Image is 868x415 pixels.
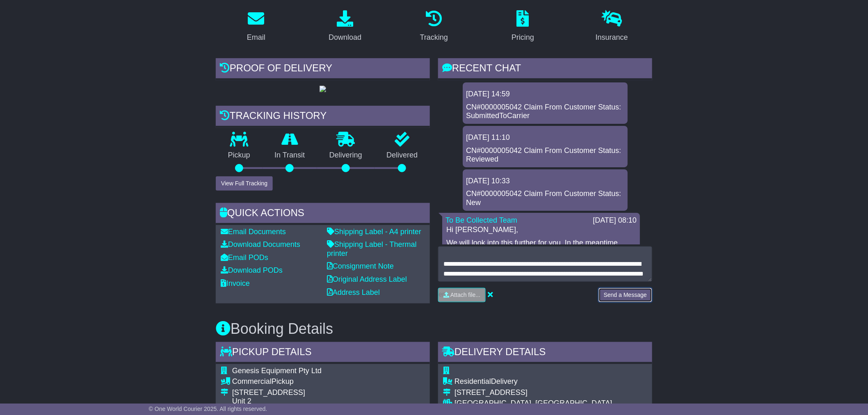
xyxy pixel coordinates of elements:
[232,397,357,406] div: Unit 2
[317,151,375,160] p: Delivering
[415,7,453,46] a: Tracking
[506,7,539,46] a: Pricing
[242,7,271,46] a: Email
[327,228,421,236] a: Shipping Label - A4 printer
[216,203,430,225] div: Quick Actions
[216,106,430,128] div: Tracking history
[232,367,322,375] span: Genesis Equipment Pty Ltd
[598,288,652,302] button: Send a Message
[327,288,380,296] a: Address Label
[327,275,407,283] a: Original Address Label
[247,32,265,43] div: Email
[327,262,394,270] a: Consignment Note
[466,177,624,186] div: [DATE] 10:33
[466,133,624,142] div: [DATE] 11:10
[512,32,534,43] div: Pricing
[455,399,612,408] div: [GEOGRAPHIC_DATA], [GEOGRAPHIC_DATA]
[327,240,417,258] a: Shipping Label - Thermal printer
[590,7,633,46] a: Insurance
[221,253,268,262] a: Email PODs
[466,103,624,121] div: CN#0000005042 Claim From Customer Status: SubmittedToCarrier
[216,321,652,337] h3: Booking Details
[232,388,357,397] div: [STREET_ADDRESS]
[323,7,367,46] a: Download
[446,226,636,235] p: Hi [PERSON_NAME],
[466,189,624,207] div: CN#0000005042 Claim From Customer Status: New
[221,266,283,274] a: Download PODs
[216,151,263,160] p: Pickup
[221,240,300,249] a: Download Documents
[232,377,272,385] span: Commercial
[320,86,326,92] img: GetPodImage
[420,32,448,43] div: Tracking
[216,176,273,191] button: View Full Tracking
[263,151,318,160] p: In Transit
[329,32,361,43] div: Download
[466,146,624,164] div: CN#0000005042 Claim From Customer Status: Reviewed
[232,377,357,386] div: Pickup
[438,58,652,80] div: RECENT CHAT
[596,32,628,43] div: Insurance
[445,216,517,224] a: To Be Collected Team
[455,377,612,386] div: Delivery
[221,279,250,287] a: Invoice
[375,151,430,160] p: Delivered
[446,239,636,265] p: We will look into this further for you. In the meantime, could you please file a claim so that TN...
[221,228,286,236] a: Email Documents
[149,406,267,412] span: © One World Courier 2025. All rights reserved.
[216,58,430,80] div: Proof of Delivery
[455,377,491,385] span: Residential
[216,342,430,364] div: Pickup Details
[438,342,652,364] div: Delivery Details
[455,388,612,397] div: [STREET_ADDRESS]
[593,216,637,225] div: [DATE] 08:10
[466,90,624,99] div: [DATE] 14:59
